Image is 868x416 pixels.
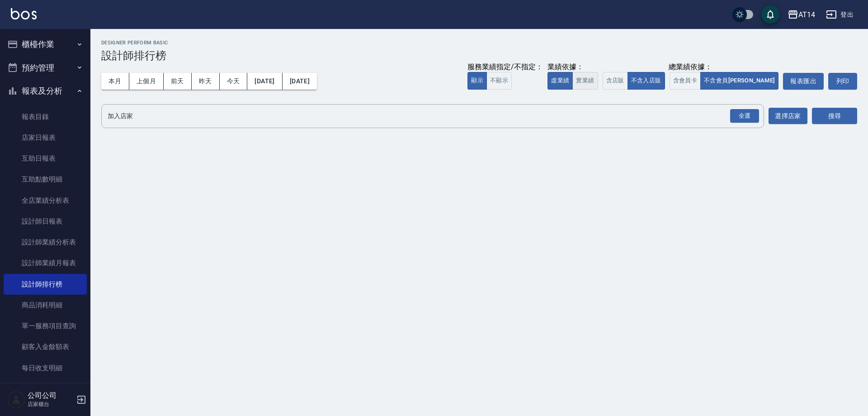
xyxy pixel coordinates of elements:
button: [DATE] [283,73,317,90]
a: 店家日報表 [4,127,87,148]
div: 總業績依據： [603,62,779,72]
button: 櫃檯作業 [4,33,87,56]
button: 不含入店販 [627,72,665,90]
button: 昨天 [192,73,220,90]
button: 預約管理 [4,56,87,80]
button: 不含會員[PERSON_NAME] [700,72,778,90]
button: Open [728,107,761,125]
a: 設計師業績月報表 [4,253,87,273]
button: 今天 [220,73,248,90]
a: 設計師日報表 [4,211,87,232]
button: save [761,5,779,24]
a: 全店業績分析表 [4,190,87,211]
img: Person [7,391,25,409]
button: [DATE] [247,73,282,90]
button: 虛業績 [547,72,573,90]
button: 顯示 [467,72,487,90]
button: 本月 [101,73,129,90]
div: 服務業績指定/不指定： [467,62,543,72]
button: AT14 [784,5,819,24]
button: 實業績 [572,72,598,90]
button: 報表匯出 [783,73,824,90]
a: 設計師業績分析表 [4,232,87,253]
img: Logo [11,8,37,19]
button: 上個月 [129,73,164,90]
a: 互助點數明細 [4,169,87,190]
button: 不顯示 [486,72,512,90]
button: 客戶管理 [4,382,87,406]
h2: Designer Perform Basic [101,40,857,46]
a: 設計師排行榜 [4,274,87,295]
h3: 設計師排行榜 [101,49,857,62]
div: 全選 [730,109,759,123]
button: 登出 [822,6,857,23]
input: 店家名稱 [105,108,746,124]
button: 含會員卡 [670,72,701,90]
a: 每日收支明細 [4,358,87,378]
button: 含店販 [603,72,628,90]
div: 業績依據： [547,62,598,72]
button: 搜尋 [812,108,857,124]
button: 前天 [164,73,192,90]
button: 選擇店家 [769,108,807,124]
a: 互助日報表 [4,148,87,169]
p: 店家櫃台 [28,400,74,408]
a: 單一服務項目查詢 [4,316,87,336]
button: 列印 [828,73,857,90]
div: AT14 [798,9,815,20]
button: 報表及分析 [4,79,87,103]
h5: 公司公司 [28,391,74,400]
a: 商品消耗明細 [4,295,87,316]
a: 報表目錄 [4,106,87,127]
a: 顧客入金餘額表 [4,336,87,357]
